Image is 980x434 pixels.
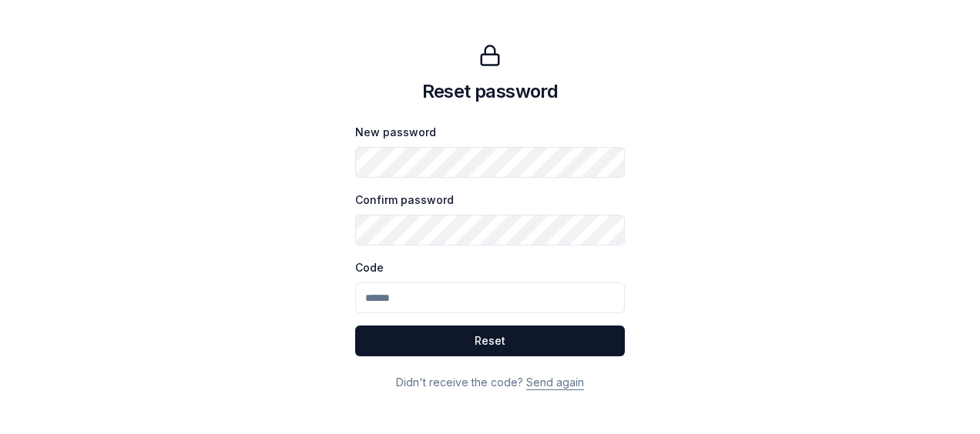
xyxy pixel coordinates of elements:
h1: Reset password [422,79,559,104]
label: Code [355,261,384,274]
button: Reset [355,325,625,356]
label: Confirm password [355,193,454,206]
a: Send again [526,376,584,389]
p: Didn't receive the code? [355,375,625,390]
label: New password [355,125,436,139]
